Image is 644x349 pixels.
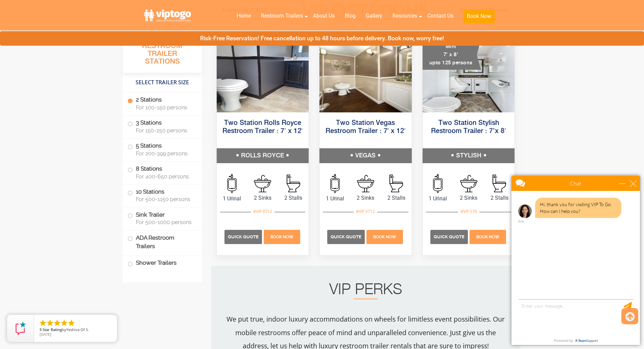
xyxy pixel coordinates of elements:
[127,93,197,114] label: 2 Stations
[350,194,381,202] span: 2 Sinks
[430,233,469,240] a: Quick Quote
[507,172,644,349] iframe: Live Chat Box
[127,139,197,160] label: 5 Stations
[381,194,412,202] span: 2 Stalls
[232,8,256,23] a: Home
[319,35,412,112] img: Side view of two station restroom trailer with separate doors for males and females
[308,8,340,23] a: About Us
[287,175,300,192] img: an icon of stall
[340,8,361,23] a: Blog
[136,104,194,111] span: For 100-150 persons
[423,195,453,203] span: 1 Urinal
[136,173,194,180] span: For 400-650 persons
[247,194,278,202] span: 2 Sinks
[227,174,237,193] img: an icon of urinal
[136,196,194,202] span: For 500-1150 persons
[217,195,247,203] span: 1 Urinal
[476,235,499,239] span: Book Now
[453,194,484,202] span: 2 Sinks
[67,319,75,327] li: 
[433,174,443,193] img: an icon of urinal
[136,150,194,157] span: For 200-399 persons
[222,119,303,135] a: Two Station Rolls Royce Restroom Trailer : 7′ x 12′
[469,233,507,240] a: Book Now
[254,175,271,192] img: an icon of sink
[40,327,42,332] span: 5
[458,207,479,216] div: #VIP S78
[53,319,61,327] li: 
[361,8,387,23] a: Gallery
[463,9,495,23] button: Book Now
[127,256,197,270] label: Shower Trailers
[256,8,308,23] a: Restroom Trailers
[123,76,202,89] h4: Select Trailer Size
[40,328,112,332] span: by
[263,233,301,240] a: Book Now
[326,119,406,135] a: Two Station Vegas Restroom Trailer : 7′ x 12′
[330,174,340,193] img: an icon of urinal
[460,175,477,192] img: an icon of sink
[270,235,293,239] span: Book Now
[39,319,47,327] li: 
[60,319,68,327] li: 
[493,175,506,192] img: an icon of stall
[127,231,197,254] label: ADA Restroom Trailers
[14,322,27,335] img: Review Rating
[40,332,51,337] span: [DATE]
[458,8,500,27] a: Book Now
[127,185,197,206] label: 10 Stations
[46,319,54,327] li: 
[319,195,350,203] span: 1 Urinal
[431,119,506,135] a: Two Station Stylish Restroom Trailer : 7’x 8′
[127,208,197,228] label: Sink Trailer
[373,235,396,239] span: Book Now
[217,35,309,112] img: Side view of two station restroom trailer with separate doors for males and females
[354,207,377,216] div: #VIP V712
[224,233,263,240] a: Quick Quote
[319,148,412,163] h5: VEGAS
[423,35,515,112] img: A mini restroom trailer with two separate stations and separate doors for males and females
[423,148,515,163] h5: STYLISH
[387,8,422,23] a: Resources
[327,233,366,240] a: Quick Quote
[127,162,197,183] label: 8 Stations
[43,327,62,332] span: Star Rating
[331,234,361,239] span: Quick Quote
[389,175,403,192] img: an icon of stall
[127,116,197,137] label: 3 Stations
[66,327,89,332] span: Yeshiva Of S.
[278,194,309,202] span: 2 Stalls
[484,194,515,202] span: 2 Stalls
[357,175,374,192] img: an icon of sink
[422,8,458,23] a: Contact Us
[217,148,309,163] h5: ROLLS ROYCE
[366,233,404,240] a: Book Now
[225,283,507,299] h2: VIP PERKS
[434,234,464,239] span: Quick Quote
[136,127,194,134] span: For 150-250 persons
[423,40,481,70] div: Mini 7' x 8' upto 125 persons
[251,207,275,216] div: #VIP R712
[123,32,202,73] h3: All Portable Restroom Trailer Stations
[228,234,259,239] span: Quick Quote
[136,219,194,225] span: For 500-1000 persons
